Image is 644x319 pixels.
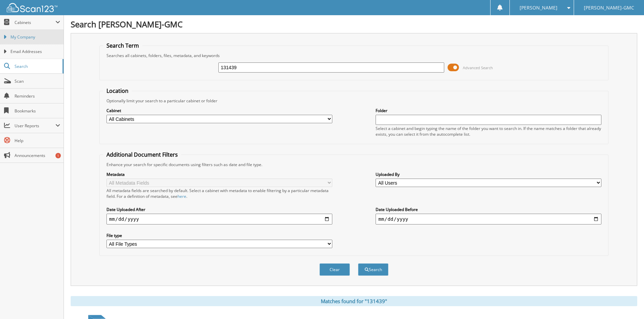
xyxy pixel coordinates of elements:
div: Optionally limit your search to a particular cabinet or folder [103,98,605,104]
span: [PERSON_NAME]-GMC [584,6,634,10]
label: Folder [376,108,601,113]
span: Bookmarks [15,108,60,114]
div: Select a cabinet and begin typing the name of the folder you want to search in. If the name match... [376,126,601,137]
input: end [376,214,601,224]
label: Date Uploaded Before [376,207,601,212]
label: Date Uploaded After [106,207,332,212]
label: Uploaded By [376,171,601,177]
span: Cabinets [15,20,55,25]
label: File type [106,233,332,238]
legend: Additional Document Filters [103,151,181,158]
span: Advanced Search [463,65,493,70]
span: Email Addresses [10,49,60,55]
div: Enhance your search for specific documents using filters such as date and file type. [103,162,605,167]
span: Reminders [15,93,60,99]
span: My Company [10,34,60,40]
img: scan123-logo-white.svg [7,3,57,12]
span: User Reports [15,123,55,129]
label: Cabinet [106,108,332,113]
label: Metadata [106,171,332,177]
span: Help [15,138,60,143]
span: Scan [15,78,60,84]
button: Search [358,263,388,276]
button: Clear [319,263,350,276]
input: start [106,214,332,224]
div: Matches found for "131439" [71,296,637,306]
legend: Search Term [103,42,142,49]
span: [PERSON_NAME] [520,6,557,10]
div: 1 [55,153,61,158]
h1: Search [PERSON_NAME]-GMC [71,19,637,30]
div: All metadata fields are searched by default. Select a cabinet with metadata to enable filtering b... [106,188,332,199]
span: Announcements [15,153,60,158]
a: here [177,193,186,199]
span: Search [15,63,59,69]
legend: Location [103,87,132,95]
div: Searches all cabinets, folders, files, metadata, and keywords [103,53,605,58]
